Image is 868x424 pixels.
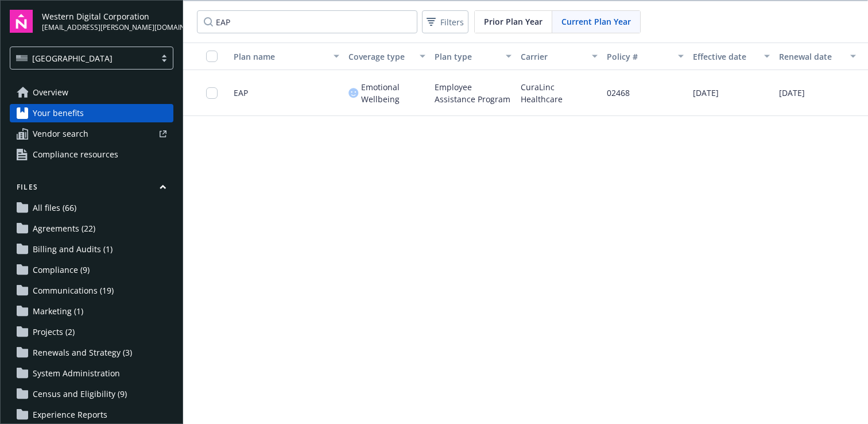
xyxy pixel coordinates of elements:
a: Overview [10,83,173,102]
a: Vendor search [10,125,173,143]
div: Carrier [521,51,585,63]
a: Communications (19) [10,282,173,300]
input: Select all [206,51,218,62]
span: Prior Plan Year [484,16,542,28]
span: Projects (2) [33,323,75,341]
button: Filters [422,10,468,33]
a: Billing and Audits (1) [10,240,173,259]
span: 02468 [607,87,630,99]
div: Plan type [435,51,499,63]
span: Billing and Audits (1) [33,240,113,259]
a: Marketing (1) [10,302,173,321]
span: Census and Eligibility (9) [33,385,127,403]
a: Compliance (9) [10,261,173,279]
div: Renewal date [779,51,843,63]
span: Filters [440,16,464,28]
span: [GEOGRAPHIC_DATA] [16,52,150,64]
input: Toggle Row Selected [206,87,218,99]
span: Employee Assistance Program [435,81,511,105]
span: Communications (19) [33,282,114,300]
span: Marketing (1) [33,302,83,321]
span: Filters [424,14,466,30]
span: CuraLinc Healthcare [521,81,598,105]
button: Policy # [602,43,688,70]
button: Renewal date [774,43,861,70]
span: [DATE] [693,87,719,99]
span: Compliance (9) [33,261,90,279]
div: Effective date [693,51,757,63]
span: All files (66) [33,199,76,217]
span: [GEOGRAPHIC_DATA] [32,52,113,64]
button: Coverage type [344,43,430,70]
a: All files (66) [10,199,173,217]
button: Effective date [688,43,774,70]
a: Renewals and Strategy (3) [10,344,173,362]
img: navigator-logo.svg [10,10,33,33]
a: System Administration [10,364,173,383]
div: Coverage type [348,51,413,63]
button: Western Digital Corporation[EMAIL_ADDRESS][PERSON_NAME][DOMAIN_NAME] [42,10,173,33]
a: Projects (2) [10,323,173,341]
a: Compliance resources [10,145,173,164]
input: Search by name [197,10,417,33]
button: Carrier [516,43,602,70]
span: Vendor search [33,125,88,143]
span: Agreements (22) [33,219,95,238]
span: Western Digital Corporation [42,10,173,22]
span: Current Plan Year [561,16,631,28]
span: [EMAIL_ADDRESS][PERSON_NAME][DOMAIN_NAME] [42,22,173,33]
a: Your benefits [10,104,173,122]
span: [DATE] [779,87,805,99]
span: Emotional Wellbeing [361,81,425,105]
div: Policy # [607,51,671,63]
span: Experience Reports [33,406,107,424]
a: Experience Reports [10,406,173,424]
span: Overview [33,83,68,102]
span: Your benefits [33,104,84,122]
span: EAP [234,87,248,99]
div: Plan name [234,51,327,63]
button: Files [10,182,173,196]
span: Renewals and Strategy (3) [33,344,132,362]
button: Plan type [430,43,516,70]
a: Agreements (22) [10,219,173,238]
button: Plan name [229,43,344,70]
a: Census and Eligibility (9) [10,385,173,403]
span: Compliance resources [33,145,118,164]
span: System Administration [33,364,120,383]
